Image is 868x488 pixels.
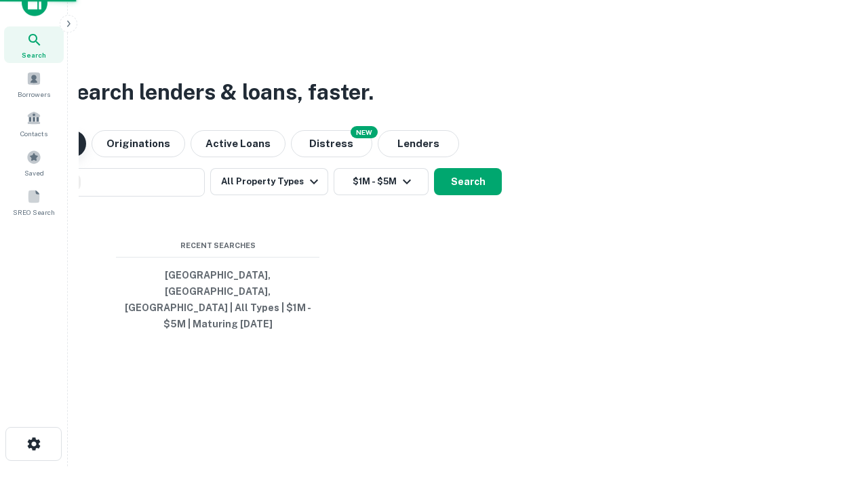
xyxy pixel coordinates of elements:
a: Borrowers [4,66,64,102]
div: NEW [351,126,378,138]
button: Active Loans [191,130,285,157]
button: All Property Types [210,168,328,195]
a: Contacts [4,105,64,142]
span: Search [22,49,46,60]
span: SREO Search [13,207,55,218]
iframe: Chat Widget [800,380,868,445]
button: Originations [92,130,185,157]
button: [GEOGRAPHIC_DATA], [GEOGRAPHIC_DATA], [GEOGRAPHIC_DATA] | All Types | $1M - $5M | Maturing [DATE] [116,263,319,336]
span: Borrowers [18,89,50,100]
a: SREO Search [4,184,64,220]
a: Saved [4,144,64,181]
span: Contacts [20,128,47,139]
button: $1M - $5M [334,168,429,195]
button: Search [434,168,502,195]
button: Search distressed loans with lien and other non-mortgage details. [291,130,372,157]
h3: Search lenders & loans, faster. [62,76,374,108]
span: Saved [24,167,44,178]
span: Recent Searches [116,240,319,251]
button: Lenders [378,130,459,157]
a: Search [4,26,64,63]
